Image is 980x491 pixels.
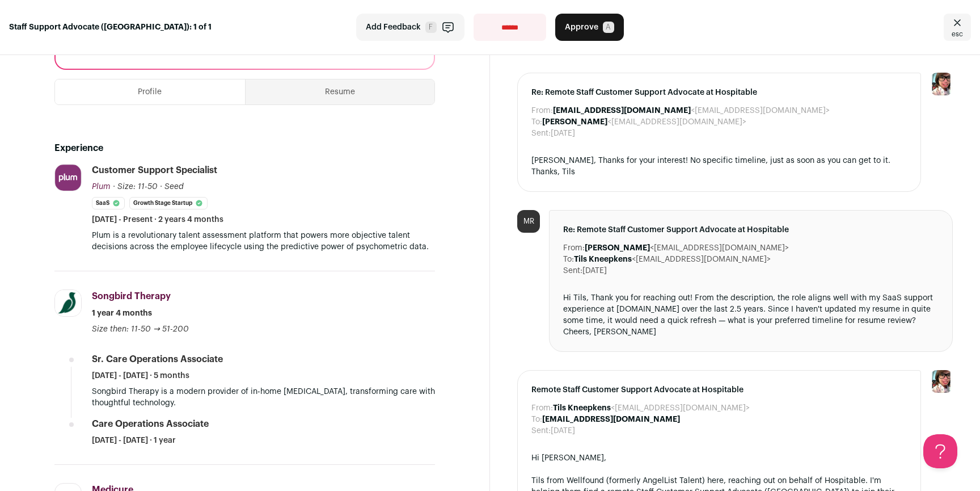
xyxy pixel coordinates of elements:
[542,116,746,128] dd: <[EMAIL_ADDRESS][DOMAIN_NAME]>
[531,155,907,178] div: [PERSON_NAME], Thanks for your interest! No specific timeline, just as soon as you can get to it....
[952,30,963,39] span: esc
[563,265,582,276] dt: Sent:
[551,128,575,139] dd: [DATE]
[585,242,789,254] dd: <[EMAIL_ADDRESS][DOMAIN_NAME]>
[531,414,542,425] dt: To:
[563,292,939,338] div: Hi Tils, Thank you for reaching out! From the description, the role aligns well with my SaaS supp...
[92,214,223,225] span: [DATE] - Present · 2 years 4 months
[565,22,598,33] span: Approve
[555,14,624,41] button: Approve A
[563,224,939,236] span: Re: Remote Staff Customer Support Advocate at Hospitable
[574,255,632,263] b: Tils Kneepkens
[164,183,184,191] span: Seed
[92,418,209,430] div: Care Operations Associate
[542,118,607,126] b: [PERSON_NAME]
[585,244,650,252] b: [PERSON_NAME]
[944,14,971,41] a: Close
[930,73,953,95] img: 14759586-medium_jpg
[92,164,217,177] div: Customer Support Specialist
[531,402,553,414] dt: From:
[531,116,542,128] dt: To:
[531,105,553,116] dt: From:
[531,87,907,98] span: Re: Remote Staff Customer Support Advocate at Hospitable
[930,370,953,393] img: 14759586-medium_jpg
[551,425,575,437] dd: [DATE]
[563,254,574,265] dt: To:
[129,197,208,209] li: Growth Stage Startup
[92,230,435,253] p: Plum is a revolutionary talent assessment platform that powers more objective talent decisions ac...
[54,141,435,155] h2: Experience
[55,290,81,316] img: 34785db4a08a9c49c3320ef6e9bec13bac186c48f87e67658745d6f83efafdfd
[160,181,162,192] span: ·
[92,325,189,333] span: Size then: 11-50 → 51-200
[92,370,189,381] span: [DATE] - [DATE] · 5 months
[246,79,435,104] button: Resume
[563,242,585,254] dt: From:
[9,22,212,33] strong: Staff Support Advocate ([GEOGRAPHIC_DATA]): 1 of 1
[542,416,680,423] b: [EMAIL_ADDRESS][DOMAIN_NAME]
[92,435,176,446] span: [DATE] - [DATE] · 1 year
[55,165,81,191] img: f7dec6534d507df08a83b27d1b1d499e83f3f3faf41d0ae99d19edf6ae5bb2b7.png
[55,79,245,104] button: Profile
[923,434,957,468] iframe: Help Scout Beacon - Open
[92,183,111,191] span: Plum
[553,404,611,412] b: Tils Kneepkens
[92,292,171,301] span: Songbird Therapy
[517,210,540,233] div: MR
[356,14,464,41] button: Add Feedback F
[553,107,691,115] b: [EMAIL_ADDRESS][DOMAIN_NAME]
[113,183,158,191] span: · Size: 11-50
[92,308,152,319] span: 1 year 4 months
[582,265,607,276] dd: [DATE]
[531,452,907,464] div: Hi [PERSON_NAME],
[92,353,223,366] div: Sr. Care Operations Associate
[531,384,907,396] span: Remote Staff Customer Support Advocate at Hospitable
[574,254,771,265] dd: <[EMAIL_ADDRESS][DOMAIN_NAME]>
[92,386,435,409] p: Songbird Therapy is a modern provider of in-home [MEDICAL_DATA], transforming care with thoughtfu...
[603,22,614,33] span: A
[531,128,551,139] dt: Sent:
[553,105,830,116] dd: <[EMAIL_ADDRESS][DOMAIN_NAME]>
[425,22,437,33] span: F
[366,22,421,33] span: Add Feedback
[531,425,551,437] dt: Sent:
[553,402,750,414] dd: <[EMAIL_ADDRESS][DOMAIN_NAME]>
[92,197,125,209] li: SaaS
